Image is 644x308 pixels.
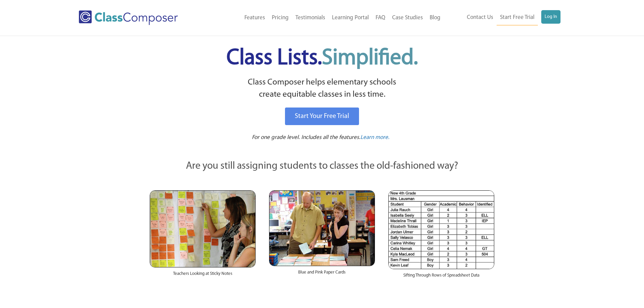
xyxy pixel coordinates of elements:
a: FAQ [372,10,389,25]
nav: Header Menu [444,10,560,25]
a: Log In [541,10,560,24]
a: Learning Portal [329,10,372,25]
p: Are you still assigning students to classes the old-fashioned way? [150,159,495,174]
span: Class Lists. [226,47,418,69]
a: Contact Us [463,10,497,25]
span: Simplified. [322,47,418,69]
img: Teachers Looking at Sticky Notes [150,190,256,267]
img: Blue and Pink Paper Cards [269,190,375,266]
div: Blue and Pink Paper Cards [269,266,375,282]
div: Sifting Through Rows of Spreadsheet Data [388,269,494,285]
div: Teachers Looking at Sticky Notes [150,267,256,284]
img: Class Composer [79,10,178,25]
span: Start Your Free Trial [295,113,349,120]
a: Learn more. [360,134,389,142]
span: Learn more. [360,135,389,140]
a: Pricing [268,10,292,25]
p: Class Composer helps elementary schools create equitable classes in less time. [149,76,496,101]
span: For one grade level. Includes all the features. [252,135,360,140]
a: Case Studies [389,10,426,25]
a: Testimonials [292,10,329,25]
a: Features [241,10,268,25]
img: Spreadsheets [388,190,494,269]
a: Start Your Free Trial [285,108,359,125]
a: Start Free Trial [497,10,538,25]
a: Blog [426,10,444,25]
nav: Header Menu [206,10,444,25]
